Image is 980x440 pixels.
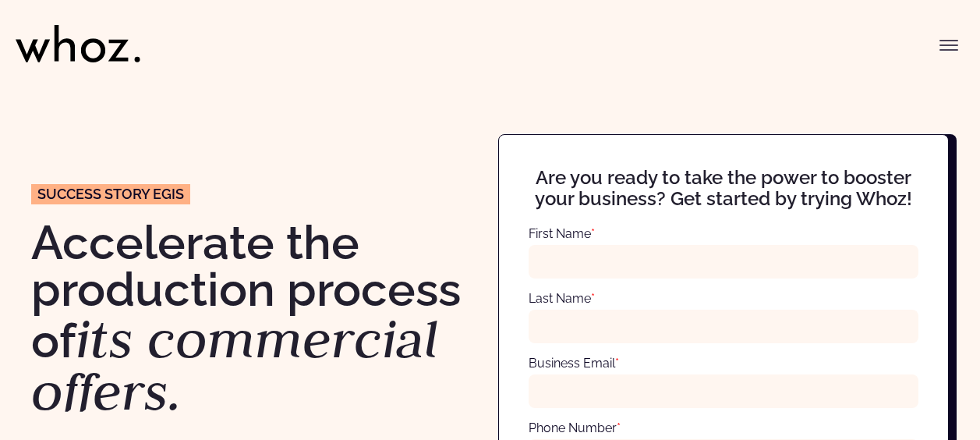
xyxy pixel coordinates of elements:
[529,226,595,241] label: First Name
[37,187,184,201] span: Success story EGIS
[529,291,595,306] label: Last Name
[31,219,483,418] h1: Accelerate the production process of
[31,304,438,426] em: its commercial offers.
[529,420,621,435] label: Phone Number
[529,168,919,209] h2: Are you ready to take the power to booster your business? Get started by trying Whoz!
[529,356,619,371] label: Business Email
[933,30,964,61] button: Toggle menu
